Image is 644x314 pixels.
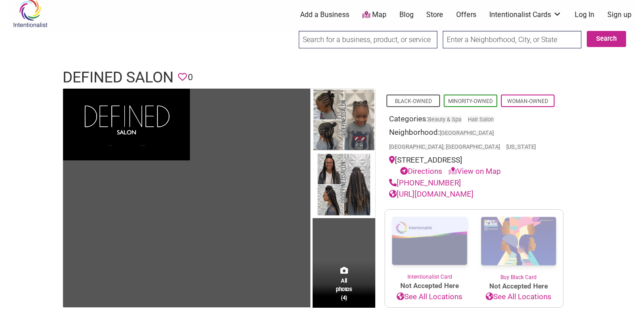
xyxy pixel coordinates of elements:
a: View on Map [449,167,501,176]
a: Log In [575,10,594,20]
span: 0 [188,70,193,84]
span: Not Accepted Here [474,281,563,292]
span: All photos (4) [336,276,352,302]
a: See All Locations [385,291,474,303]
a: Offers [456,10,476,20]
a: Map [362,10,386,20]
a: Hair Salon [468,116,494,123]
a: [URL][DOMAIN_NAME] [389,189,474,198]
button: Search [587,31,626,47]
a: Sign up [607,10,631,20]
h1: DEFINED Salon [63,67,174,88]
a: Buy Black Card [474,210,563,281]
span: [US_STATE] [506,144,536,150]
a: Directions [400,167,442,176]
a: Store [426,10,443,20]
div: Categories: [389,113,559,127]
input: Search for a business, product, or service [299,31,437,48]
a: Minority-Owned [448,98,493,104]
a: Black-Owned [395,98,432,104]
a: Intentionalist Card [385,210,474,281]
a: Blog [399,10,414,20]
img: Buy Black Card [474,210,563,273]
div: [STREET_ADDRESS] [389,155,559,177]
span: [GEOGRAPHIC_DATA] [440,130,494,136]
a: See All Locations [474,291,563,303]
div: Neighborhood: [389,127,559,155]
a: Woman-Owned [507,98,548,104]
span: [GEOGRAPHIC_DATA], [GEOGRAPHIC_DATA] [389,144,500,150]
input: Enter a Neighborhood, City, or State [443,31,581,48]
a: Beauty & Spa [428,116,462,123]
img: Intentionalist Card [385,210,474,273]
a: Add a Business [300,10,349,20]
span: Not Accepted Here [385,281,474,291]
a: [PHONE_NUMBER] [389,178,461,187]
a: Intentionalist Cards [489,10,562,20]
